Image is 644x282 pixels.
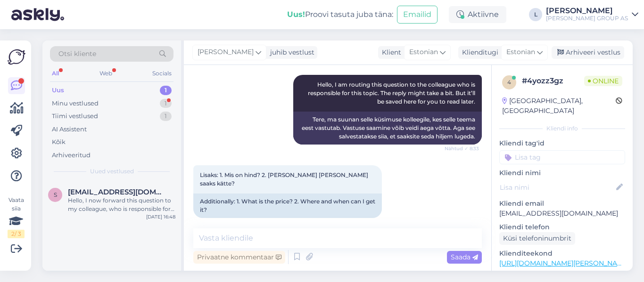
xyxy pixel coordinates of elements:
span: Otsi kliente [58,49,96,59]
div: Additionally: 1. What is the price? 2. Where and when can I get it? [193,193,382,218]
div: # 4yozz3gz [522,75,584,87]
span: Online [584,76,622,86]
div: Kõik [52,137,66,147]
span: s [54,191,57,198]
div: Klient [378,48,401,57]
span: Hello, I am routing this question to the colleague who is responsible for this topic. The reply m... [308,81,477,105]
div: Aktiivne [449,6,506,23]
div: Küsi telefoninumbrit [499,232,575,245]
span: Estonian [506,47,535,57]
p: Klienditeekond [499,249,625,258]
div: Minu vestlused [52,99,99,108]
div: Uus [52,86,64,95]
span: siret.tammel@gmail.com [68,188,166,196]
span: Uued vestlused [90,167,134,176]
div: Kliendi info [499,124,625,133]
p: Kliendi telefon [499,222,625,232]
div: Arhiveeri vestlus [552,46,624,59]
a: [PERSON_NAME][PERSON_NAME] GROUP AS [546,7,638,22]
a: [URL][DOMAIN_NAME][PERSON_NAME] [499,259,629,267]
div: [PERSON_NAME] GROUP AS [546,15,628,22]
p: [EMAIL_ADDRESS][DOMAIN_NAME] [499,209,625,218]
div: 2 / 3 [8,230,25,238]
span: 8:35 [196,218,231,226]
div: 1 [160,86,172,95]
p: Kliendi tag'id [499,138,625,148]
span: 4 [507,79,511,86]
span: Estonian [409,47,438,57]
span: Lisaks: 1. Mis on hind? 2. [PERSON_NAME] [PERSON_NAME] saaks kätte? [200,171,370,187]
button: Emailid [397,6,438,24]
div: Arhiveeritud [52,151,91,160]
div: Privaatne kommentaar [193,251,285,264]
div: Hello, I now forward this question to my colleague, who is responsible for this. The reply will b... [68,196,175,213]
span: Saada [451,253,478,261]
div: L [529,8,542,21]
div: AI Assistent [52,125,87,134]
div: Vaata siia [8,196,25,238]
div: 1 [160,99,172,108]
b: Uus! [287,10,305,19]
p: Kliendi email [499,199,625,209]
div: Proovi tasuta juba täna: [287,9,393,20]
input: Lisa tag [499,150,625,164]
span: Nähtud ✓ 8:33 [444,145,479,152]
div: juhib vestlust [266,48,314,57]
div: Klienditugi [458,48,498,57]
div: [DATE] 16:48 [146,213,175,220]
p: Kliendi nimi [499,168,625,178]
div: Tiimi vestlused [52,112,98,121]
div: All [50,67,61,80]
span: [PERSON_NAME] [198,47,254,57]
div: Web [98,67,114,80]
img: Askly Logo [8,48,25,66]
div: Socials [150,67,173,80]
div: 1 [160,112,172,121]
div: Tere, ma suunan selle küsimuse kolleegile, kes selle teema eest vastutab. Vastuse saamine võib ve... [293,112,482,145]
input: Lisa nimi [500,182,614,193]
div: [GEOGRAPHIC_DATA], [GEOGRAPHIC_DATA] [502,96,616,116]
div: [PERSON_NAME] [546,7,628,15]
